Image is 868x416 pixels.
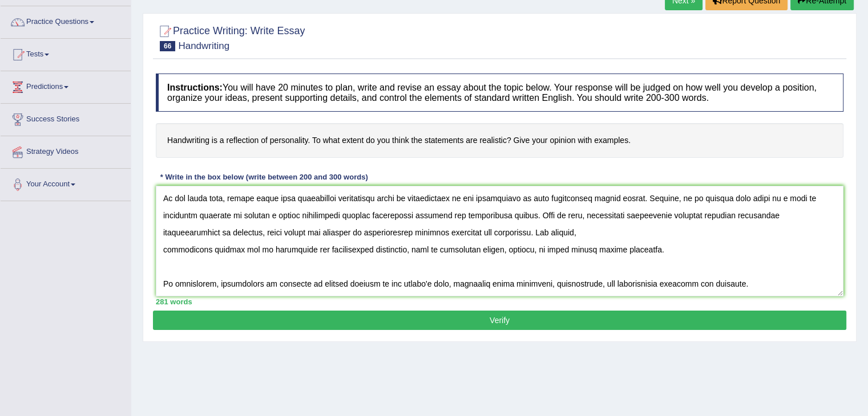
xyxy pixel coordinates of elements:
b: Instructions: [167,83,223,92]
a: Predictions [1,71,131,100]
h4: Handwriting is a reflection of personality. To what extent do you think the statements are realis... [156,123,843,158]
div: 281 words [156,296,843,307]
a: Practice Questions [1,6,131,35]
h4: You will have 20 minutes to plan, write and revise an essay about the topic below. Your response ... [156,74,843,112]
a: Strategy Videos [1,136,131,165]
span: 66 [160,41,175,51]
a: Tests [1,39,131,67]
div: * Write in the box below (write between 200 and 300 words) [156,172,372,183]
small: Handwriting [178,40,229,51]
a: Your Account [1,169,131,197]
h2: Practice Writing: Write Essay [156,23,305,51]
button: Verify [153,311,846,330]
a: Success Stories [1,104,131,132]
